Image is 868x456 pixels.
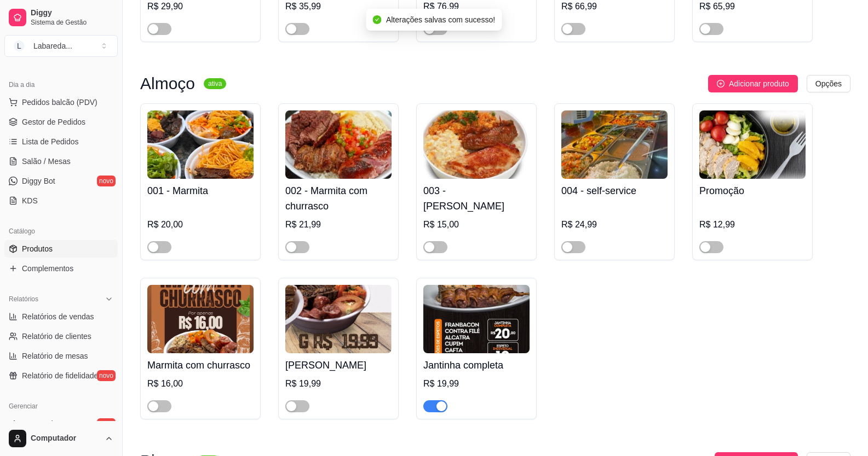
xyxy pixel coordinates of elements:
h4: [PERSON_NAME] [285,358,392,373]
a: Diggy Botnovo [4,172,118,190]
button: Adicionar produto [708,75,798,92]
div: Catálogo [4,223,118,240]
a: Complementos [4,260,118,277]
span: Pedidos balcão (PDV) [22,97,97,108]
div: R$ 19,99 [285,377,392,390]
img: product-image [285,285,392,353]
a: Entregadoresnovo [4,415,118,432]
div: R$ 24,99 [561,218,668,231]
img: product-image [561,110,668,179]
h4: 002 - Marmita com churrasco [285,183,392,214]
span: Opções [815,78,842,90]
span: Computador [31,434,100,443]
span: Adicionar produto [729,78,789,90]
span: KDS [22,195,38,206]
span: Lista de Pedidos [22,136,79,147]
div: R$ 19,99 [423,377,530,390]
a: Relatórios de vendas [4,308,118,325]
span: Sistema de Gestão [31,18,113,27]
div: R$ 15,00 [423,218,530,231]
h4: 001 - Marmita [147,183,254,198]
img: product-image [423,285,530,353]
span: Produtos [22,243,53,254]
div: Gerenciar [4,397,118,415]
span: Alterações salvas com sucesso! [386,15,495,24]
img: product-image [285,110,392,179]
a: Produtos [4,240,118,258]
span: check-circle [373,15,382,24]
a: Salão / Mesas [4,153,118,170]
h4: 004 - self-service [561,183,668,198]
img: product-image [699,110,806,179]
button: Pedidos balcão (PDV) [4,93,118,111]
img: product-image [147,110,254,179]
a: Lista de Pedidos [4,133,118,150]
h4: Jantinha completa [423,358,530,373]
span: Entregadores [22,418,68,429]
button: Opções [807,75,850,92]
span: Relatório de fidelidade [22,370,98,381]
div: R$ 20,00 [147,218,254,231]
div: R$ 16,00 [147,377,254,390]
img: product-image [147,285,254,353]
div: Dia a dia [4,76,118,93]
span: Complementos [22,263,73,274]
a: KDS [4,192,118,209]
h4: Marmita com churrasco [147,358,254,373]
img: product-image [423,110,530,179]
div: Labareda ... [33,40,72,51]
span: Gestor de Pedidos [22,116,85,127]
span: Diggy Bot [22,176,55,186]
div: R$ 21,99 [285,218,392,231]
button: Select a team [4,35,118,57]
span: Relatórios de vendas [22,311,94,322]
span: Diggy [31,8,113,18]
a: DiggySistema de Gestão [4,4,118,31]
a: Relatório de mesas [4,347,118,365]
a: Gestor de Pedidos [4,113,118,131]
a: Relatório de fidelidadenovo [4,367,118,384]
sup: ativa [204,78,226,89]
span: L [14,40,25,51]
span: Salão / Mesas [22,156,71,167]
a: Relatório de clientes [4,328,118,345]
span: Relatórios [9,295,38,303]
h4: 003 - [PERSON_NAME] [423,183,530,214]
span: plus-circle [717,80,725,87]
h4: Promoção [699,183,806,198]
span: Relatório de mesas [22,350,88,361]
div: R$ 12,99 [699,218,806,231]
h3: Almoço [140,77,195,90]
button: Computador [4,425,118,452]
span: Relatório de clientes [22,331,91,342]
